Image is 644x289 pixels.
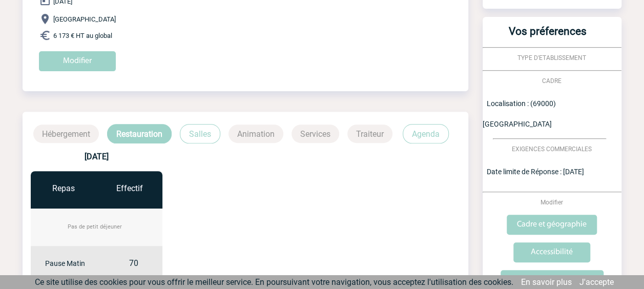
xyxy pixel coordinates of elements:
span: Localisation : (69000) [GEOGRAPHIC_DATA] [483,99,556,128]
p: Salles [180,124,220,143]
span: 6 173 € HT au global [53,32,112,39]
p: Traiteur [347,125,392,143]
p: Restauration [107,124,172,143]
span: [GEOGRAPHIC_DATA] [53,15,116,23]
p: Animation [228,125,283,143]
input: Modifier [39,51,116,71]
span: EXIGENCES COMMERCIALES [512,146,592,153]
span: Pas de petit déjeuner [68,223,122,230]
span: Pause Matin [45,259,85,267]
p: Agenda [403,124,449,143]
b: [DATE] [85,152,109,161]
span: TYPE D'ETABLISSEMENT [517,54,586,61]
input: Cadre et géographie [507,215,597,235]
span: 70 [129,258,138,268]
span: CADRE [542,77,562,85]
span: Ce site utilise des cookies pour vous offrir le meilleur service. En poursuivant votre navigation... [35,277,513,287]
h3: Vos préferences [487,25,609,47]
div: Effectif [96,183,162,193]
p: Hébergement [33,125,99,143]
p: Services [292,125,339,143]
div: Repas [31,183,97,193]
input: Accessibilité [513,242,590,262]
a: En savoir plus [521,277,572,287]
span: Date limite de Réponse : [DATE] [487,168,584,176]
span: Modifier [541,199,563,206]
a: J'accepte [579,277,614,287]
